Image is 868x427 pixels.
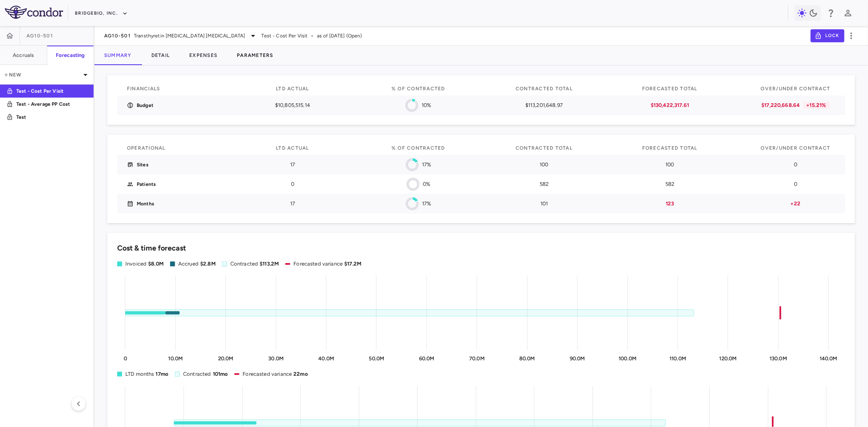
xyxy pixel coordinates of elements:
[504,200,584,207] p: 101
[137,102,153,109] p: Budget
[124,355,127,362] tspan: 0
[669,355,686,362] tspan: 110.0M
[761,145,831,151] span: Over/Under Contract
[761,86,831,91] span: Over/Under Contract
[13,52,34,59] h6: Accruals
[137,200,154,207] p: Months
[243,370,308,378] div: Forecasted variance
[756,181,835,188] p: 0
[570,355,585,362] tspan: 90.0M
[630,102,710,109] p: $130,422,317.61
[56,52,85,59] h6: Forecasting
[142,46,180,65] button: Detail
[811,29,844,42] button: Lock
[16,113,77,121] p: Test
[125,370,168,378] div: LTD months
[183,370,228,378] div: Contracted
[820,355,837,362] tspan: 140.0M
[137,181,156,188] p: Patients
[16,100,77,108] p: Test - Average PP Cost
[200,261,216,267] span: $2.8M
[504,181,584,188] p: 582
[253,161,332,168] p: 17
[26,33,53,39] span: AG10-501
[293,260,361,268] div: Forecasted variance
[134,32,245,39] span: Transthyretin [MEDICAL_DATA] [MEDICAL_DATA]
[504,161,584,168] p: 100
[253,102,332,109] p: $10,805,515.14
[642,145,697,151] span: Forecasted Total
[75,7,128,20] button: BridgeBio, Inc.
[3,71,81,78] p: New
[276,145,309,151] span: LTD Actual
[117,243,186,254] h6: Cost & time forecast
[127,86,160,91] span: Financials
[761,102,800,109] p: $17,220,668.64
[344,261,361,267] span: $17.2M
[260,261,279,267] span: $113.2M
[104,33,131,39] span: AG10-501
[642,86,697,91] span: Forecasted Total
[156,371,169,377] span: 17mo
[369,355,385,362] tspan: 50.0M
[519,355,535,362] tspan: 80.0M
[213,371,228,377] span: 101mo
[422,161,431,168] p: 17%
[179,46,227,65] button: Expenses
[5,6,63,19] img: logo-full-SnFGN8VE.png
[803,102,830,109] p: +15.21%
[630,181,710,188] p: 582
[756,161,835,168] p: 0
[317,32,362,39] span: as of [DATE] (Open)
[469,355,485,362] tspan: 70.0M
[94,46,142,65] button: Summary
[770,355,787,362] tspan: 130.0M
[423,181,430,188] p: 0%
[230,260,279,268] div: Contracted
[253,200,332,207] p: 17
[419,355,435,362] tspan: 60.0M
[125,260,164,268] div: Invoiced
[127,145,166,151] span: Operational
[227,46,283,65] button: Parameters
[422,200,431,207] p: 17%
[261,32,308,39] span: Test - Cost Per Visit
[137,161,149,168] p: Sites
[756,200,835,207] p: +22
[619,355,636,362] tspan: 100.0M
[148,261,164,267] span: $8.0M
[168,355,183,362] tspan: 10.0M
[422,102,431,109] p: 10%
[311,32,314,39] span: •
[276,86,309,91] span: LTD actual
[391,86,445,91] span: % of Contracted
[516,86,573,91] span: Contracted Total
[719,355,737,362] tspan: 120.0M
[268,355,284,362] tspan: 30.0M
[178,260,216,268] div: Accrued
[504,102,584,109] p: $113,201,648.97
[218,355,234,362] tspan: 20.0M
[293,371,308,377] span: 22mo
[318,355,334,362] tspan: 40.0M
[516,145,573,151] span: Contracted Total
[253,181,332,188] p: 0
[16,87,77,95] p: Test - Cost Per Visit
[630,200,710,207] p: 123
[391,145,445,151] span: % of Contracted
[630,161,710,168] p: 100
